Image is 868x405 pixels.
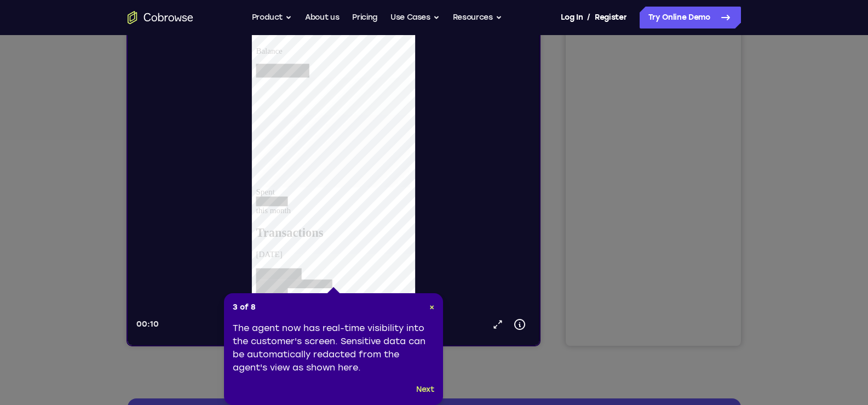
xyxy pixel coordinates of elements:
[453,7,502,28] button: Resources
[416,383,434,396] button: Next
[640,7,741,28] a: Try Online Demo
[233,322,434,374] div: The agent now has real-time visibility into the customer's screen. Sensitive data can be automati...
[252,7,292,28] button: Product
[233,302,256,313] span: 3 of 8
[352,7,377,28] a: Pricing
[305,7,339,28] a: About us
[429,303,434,312] span: ×
[429,302,434,313] button: Close Tour
[587,11,590,24] span: /
[561,7,583,28] a: Log In
[128,11,193,24] a: Go to the home page
[390,7,440,28] button: Use Cases
[595,7,626,28] a: Register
